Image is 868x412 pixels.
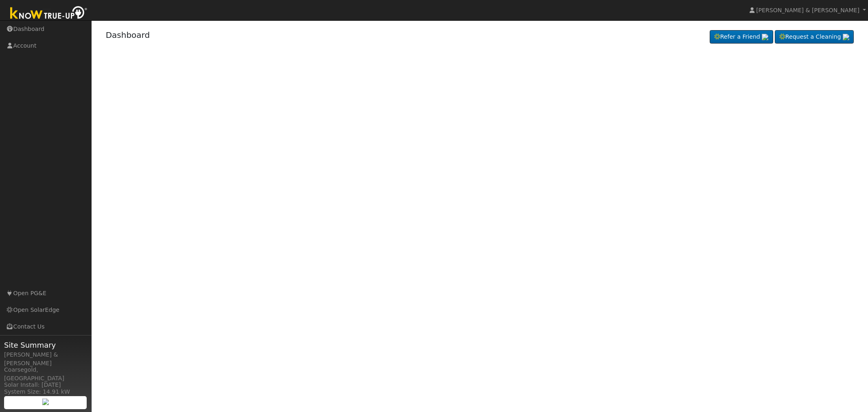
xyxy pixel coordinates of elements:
img: retrieve [843,34,849,40]
div: [PERSON_NAME] & [PERSON_NAME] [4,351,87,368]
div: Coarsegold, [GEOGRAPHIC_DATA] [4,366,87,383]
div: Solar Install: [DATE] [4,381,87,389]
span: [PERSON_NAME] & [PERSON_NAME] [756,7,859,13]
a: Request a Cleaning [775,30,854,44]
span: Site Summary [4,340,87,351]
img: retrieve [762,34,768,40]
div: System Size: 14.91 kW [4,388,87,396]
a: Dashboard [106,30,150,40]
img: retrieve [42,399,49,405]
a: Refer a Friend [710,30,773,44]
img: Know True-Up [6,4,92,23]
